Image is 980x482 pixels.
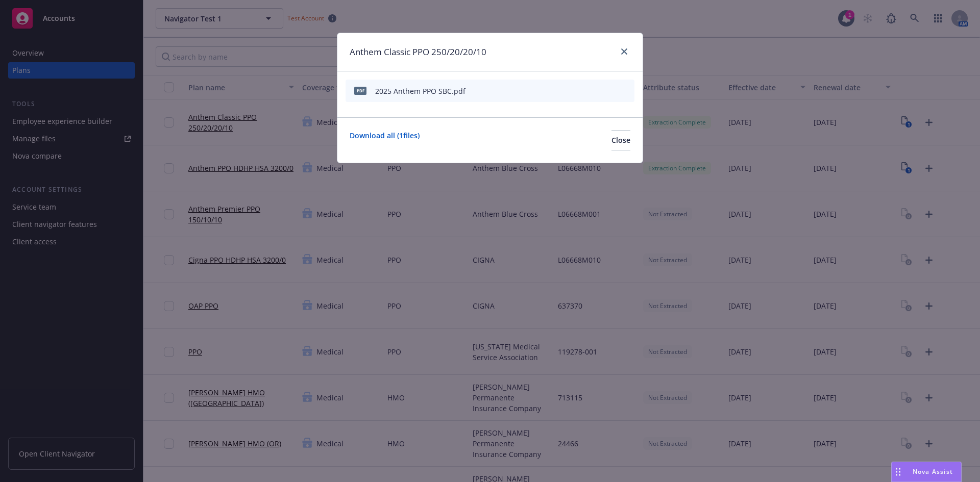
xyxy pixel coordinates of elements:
[891,462,962,482] button: Nova Assist
[892,462,904,481] div: Drag to move
[350,130,420,150] a: Download all ( 1 files)
[375,86,465,96] div: 2025 Anthem PPO SBC.pdf
[611,130,630,150] button: Close
[618,45,630,58] a: close
[622,84,630,98] button: archive file
[568,84,580,98] button: start extraction
[913,467,953,476] span: Nova Assist
[611,135,630,145] span: Close
[354,87,366,94] span: pdf
[350,45,486,59] h1: Anthem Classic PPO 250/20/20/10
[589,84,597,98] button: download file
[605,84,614,98] button: preview file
